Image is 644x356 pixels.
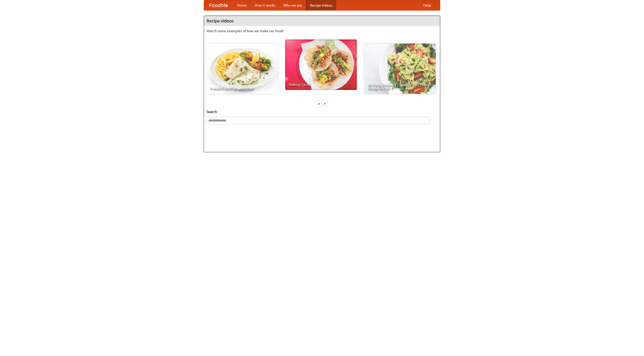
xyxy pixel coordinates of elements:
[285,39,357,90] a: Making Tacos
[306,0,336,10] a: Recipe videos
[204,16,440,26] h4: Recipe videos
[207,28,437,33] p: Watch some examples of how we make our food!
[233,0,251,10] a: Home
[368,83,432,90] span: An Easy, Summery Tomato Pasta That's Ready for Fall
[419,0,435,10] a: Help
[323,100,327,107] div: »
[364,44,436,94] a: An Easy, Summery Tomato Pasta That's Ready for Fall
[207,109,437,114] h5: Search
[207,44,278,94] a: French Fries Fish and Chips
[289,83,353,86] span: Making Tacos
[204,0,233,10] a: FoodMe
[251,0,279,10] a: How it works
[210,87,274,90] span: French Fries Fish and Chips
[279,0,306,10] a: Who we are
[317,100,321,107] div: «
